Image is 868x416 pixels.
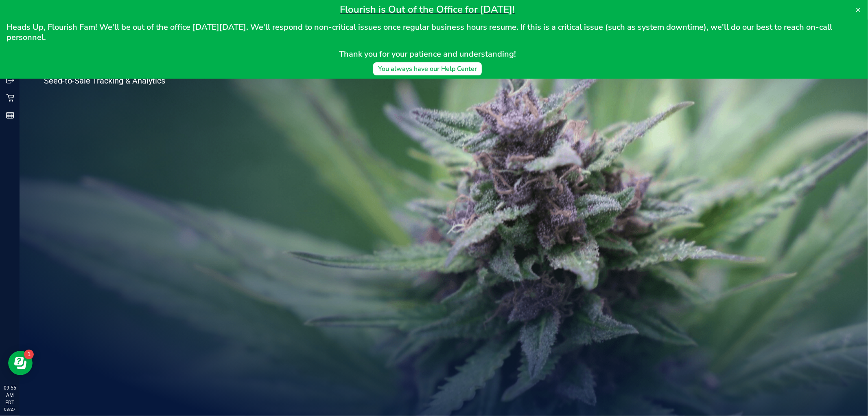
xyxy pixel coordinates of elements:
[4,406,16,412] p: 08/27
[24,350,34,359] iframe: Resource center unread badge
[8,351,33,375] iframe: Resource center
[6,76,14,84] inline-svg: Outbound
[340,3,515,16] span: Flourish is Out of the Office for [DATE]!
[339,48,516,59] span: Thank you for your patience and understanding!
[378,64,477,74] div: You always have our Help Center
[4,384,16,406] p: 09:55 AM EDT
[6,111,14,119] inline-svg: Reports
[7,22,834,43] span: Heads Up, Flourish Fam! We'll be out of the office [DATE][DATE]. We'll respond to non-critical is...
[6,94,14,102] inline-svg: Retail
[44,77,199,85] p: Seed-to-Sale Tracking & Analytics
